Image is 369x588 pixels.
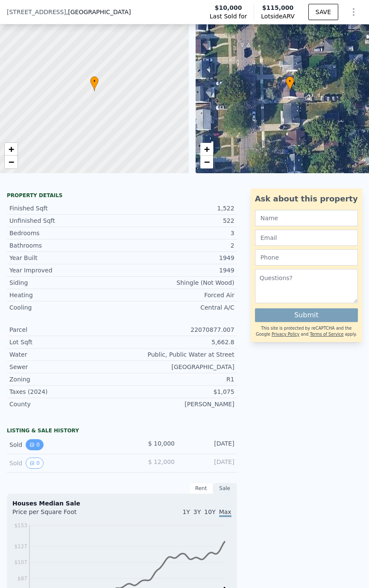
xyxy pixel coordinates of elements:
div: Siding [9,278,122,287]
a: Zoom in [5,143,18,156]
div: Bedrooms [9,229,122,237]
span: 10Y [204,508,215,515]
div: [DATE] [182,439,234,450]
div: Heating [9,291,122,299]
div: Year Improved [9,266,122,275]
div: Houses Median Sale [12,499,231,508]
div: Zoning [9,375,122,384]
button: View historical data [26,458,44,469]
div: Year Built [9,254,122,262]
input: Phone [255,249,358,266]
div: 3 [122,229,234,237]
div: LISTING & SALE HISTORY [7,427,237,436]
div: 522 [122,216,234,225]
a: Zoom out [200,156,213,168]
a: Privacy Policy [272,332,299,337]
span: Max [219,508,231,517]
span: $ 10,000 [148,440,175,447]
input: Name [255,210,358,226]
div: [GEOGRAPHIC_DATA] [122,363,234,371]
div: • [90,76,99,91]
div: Rent [189,483,213,494]
div: 2 [122,241,234,250]
span: Last Sold for [210,12,247,21]
input: Email [255,230,358,246]
span: Lotside ARV [261,12,294,21]
div: Price per Square Foot [12,508,122,521]
div: Lot Sqft [9,338,122,346]
div: Forced Air [122,291,234,299]
div: Ask about this property [255,193,358,205]
div: Central A/C [122,303,234,312]
span: − [9,157,14,167]
a: Zoom out [5,156,18,168]
a: Terms of Service [310,332,343,337]
div: Property details [7,192,237,199]
div: Public, Public Water at Street [122,350,234,359]
span: − [204,157,209,167]
span: + [9,144,14,154]
div: [PERSON_NAME] [122,400,234,408]
span: [STREET_ADDRESS] [7,8,66,16]
span: 1Y [182,508,190,515]
div: Sewer [9,363,122,371]
span: • [286,77,294,85]
span: $ 12,000 [148,458,175,465]
tspan: $127 [14,544,27,550]
div: • [286,76,294,91]
span: 3Y [193,508,201,515]
button: Show Options [345,3,362,21]
div: Sold [9,458,115,469]
div: 1,522 [122,204,234,213]
div: 1949 [122,254,234,262]
div: 5,662.8 [122,338,234,346]
a: Zoom in [200,143,213,156]
tspan: $107 [14,560,27,566]
div: 22070877.007 [122,325,234,334]
div: County [9,400,122,408]
div: Taxes (2024) [9,387,122,396]
tspan: $153 [14,523,27,529]
div: Parcel [9,325,122,334]
tspan: $87 [18,576,27,582]
span: $115,000 [262,4,294,11]
span: $10,000 [215,3,242,12]
div: Unfinished Sqft [9,216,122,225]
button: View historical data [26,439,44,450]
span: , [GEOGRAPHIC_DATA] [66,8,131,16]
div: Finished Sqft [9,204,122,213]
div: This site is protected by reCAPTCHA and the Google and apply. [255,325,358,338]
button: Submit [255,308,358,322]
div: Cooling [9,303,122,312]
div: Water [9,350,122,359]
div: Sold [9,439,115,450]
div: Shingle (Not Wood) [122,278,234,287]
span: • [90,77,99,85]
button: SAVE [308,4,338,20]
div: [DATE] [182,458,234,469]
div: $1,075 [122,387,234,396]
span: + [204,144,209,154]
div: 1949 [122,266,234,275]
div: Bathrooms [9,241,122,250]
div: Sale [213,483,237,494]
div: R1 [122,375,234,384]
